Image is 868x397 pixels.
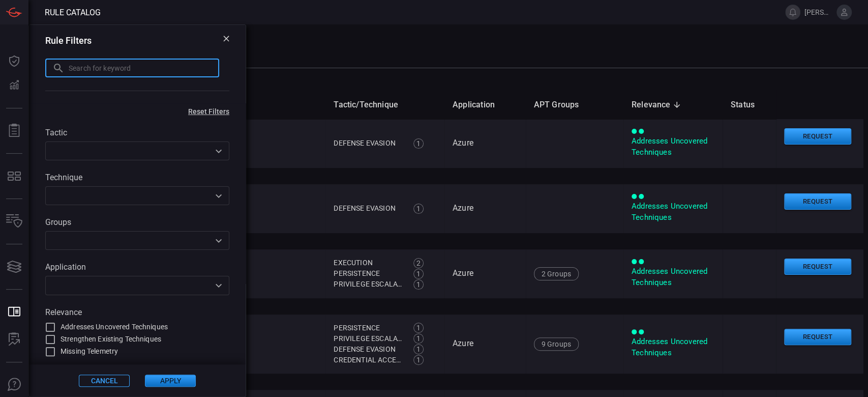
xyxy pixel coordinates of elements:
[69,59,219,77] input: Search for keyword
[413,258,424,268] div: 2
[2,119,26,143] button: Reports
[61,346,118,357] span: Missing Telemetry
[413,279,424,290] div: 1
[334,333,402,344] div: Privilege Escalation
[334,138,402,149] div: Defense Evasion
[413,138,424,149] div: 1
[145,374,196,386] button: Apply
[444,119,526,168] td: Azure
[334,323,402,333] div: Persistence
[534,267,579,280] div: 2 Groups
[632,336,714,358] div: Addresses Uncovered Techniques
[413,355,424,365] div: 1
[2,327,26,352] button: ALERT ANALYSIS
[45,8,101,17] span: Rule Catalog
[61,322,168,332] span: Addresses Uncovered Techniques
[534,337,579,351] div: 9 Groups
[2,300,26,324] button: Rule Catalog
[2,373,26,397] button: Ask Us A Question
[444,315,526,374] td: Azure
[334,258,402,268] div: Execution
[632,99,684,111] span: Relevance
[334,344,402,355] div: Defense Evasion
[334,355,402,365] div: Credential Access
[632,266,714,288] div: Addresses Uncovered Techniques
[784,329,851,346] button: Request
[632,136,714,158] div: Addresses Uncovered Techniques
[325,90,444,119] th: Tactic/Technique
[334,203,402,214] div: Defense Evasion
[413,269,424,279] div: 1
[334,268,402,279] div: Persistence
[784,259,851,275] button: Request
[2,209,26,234] button: Inventory
[79,374,130,386] button: Cancel
[444,184,526,233] td: Azure
[212,189,226,203] button: Open
[45,307,229,317] label: Relevance
[413,344,424,354] div: 1
[212,278,226,293] button: Open
[45,35,92,46] h3: Rule Filters
[444,249,526,298] td: Azure
[632,201,714,223] div: Addresses Uncovered Techniques
[212,234,226,248] button: Open
[413,333,424,344] div: 1
[453,99,508,111] span: Application
[2,49,26,73] button: Dashboard
[526,90,623,119] th: APT Groups
[784,193,851,210] button: Request
[804,8,832,16] span: [PERSON_NAME][EMAIL_ADDRESS][PERSON_NAME][DOMAIN_NAME]
[2,73,26,98] button: Detections
[45,173,229,182] label: Technique
[45,262,229,272] label: Application
[45,128,229,137] label: Tactic
[45,217,229,227] label: Groups
[731,99,768,111] span: Status
[413,204,424,214] div: 1
[2,164,26,188] button: MITRE - Detection Posture
[413,323,424,333] div: 1
[61,334,161,345] span: Strengthen Existing Techniques
[2,254,26,279] button: Cards
[784,128,851,145] button: Request
[172,107,246,116] button: Reset Filters
[212,144,226,158] button: Open
[334,279,402,290] div: Privilege Escalation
